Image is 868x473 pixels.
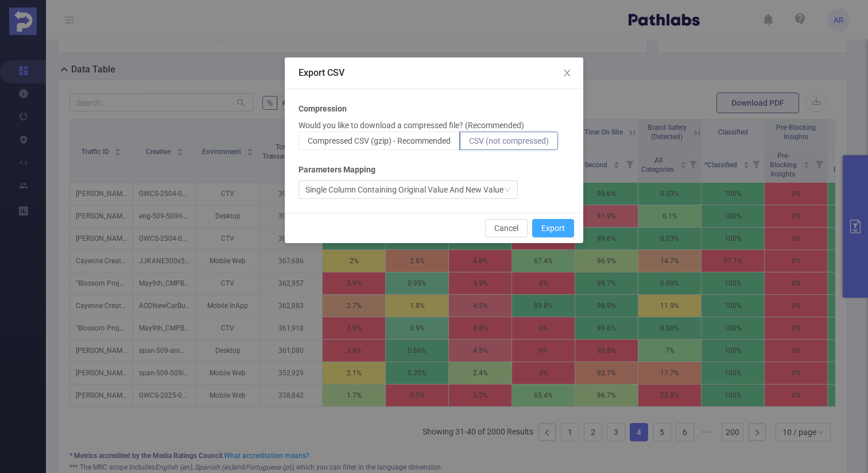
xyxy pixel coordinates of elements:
[299,164,375,176] b: Parameters Mapping
[551,57,583,90] button: Close
[299,67,569,79] div: Export CSV
[532,219,574,237] button: Export
[299,103,347,115] b: Compression
[299,120,524,132] p: Would you like to download a compressed file? (Recommended)
[469,136,549,145] span: CSV (not compressed)
[485,219,528,237] button: Cancel
[563,68,572,78] i: icon: close
[308,136,451,145] span: Compressed CSV (gzip) - Recommended
[305,181,503,198] div: Single Column Containing Original Value And New Value
[504,186,511,194] i: icon: down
